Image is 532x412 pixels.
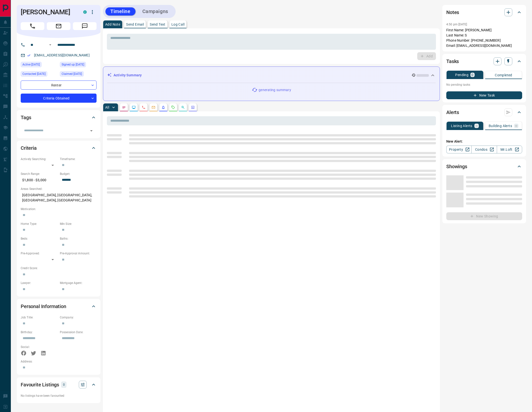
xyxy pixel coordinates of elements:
p: Pending [455,73,468,77]
p: Actively Searching: [21,157,57,161]
div: Mon May 07 2018 [60,62,97,69]
div: Fri Aug 15 2025 [21,62,57,69]
p: New Alert: [446,139,522,144]
p: Log Call [171,23,184,26]
svg: Listing Alerts [161,105,165,109]
p: Mortgage Agent: [60,281,97,285]
span: Call [21,22,44,30]
p: Budget: [60,172,97,176]
div: Showings [446,161,522,172]
h2: Tasks [446,57,459,65]
p: Completed [495,73,512,77]
h1: [PERSON_NAME] [21,8,76,16]
a: Mr.Loft [497,146,522,153]
button: New Task [446,91,522,99]
p: Possession Date: [60,330,97,334]
div: Favourite Listings0 [21,379,97,391]
div: Notes [446,6,522,18]
span: Message [73,22,97,30]
p: Add Note [105,23,120,26]
a: Property [446,146,472,153]
p: 0 [63,382,65,387]
span: Active [DATE] [22,62,40,67]
h2: Favourite Listings [21,381,59,389]
div: Renter [21,81,97,90]
p: Send Email [126,23,144,26]
p: Beds: [21,236,57,241]
h2: Personal Information [21,302,66,310]
p: All [105,106,109,109]
span: Claimed [DATE] [62,71,82,76]
p: Send Text [150,23,166,26]
button: Campaigns [137,7,173,16]
div: Personal Information [21,300,97,312]
p: No listings have been favourited [21,394,97,398]
p: Areas Searched: [21,187,97,191]
div: Tags [21,112,97,123]
svg: Email Verified [27,54,31,57]
p: $1,800 - $3,000 [21,176,57,184]
svg: Calls [142,105,146,109]
div: Criteria [21,142,97,154]
p: Min Size: [60,222,97,226]
p: Building Alerts [489,124,512,128]
button: Open [47,42,53,48]
div: Mon Aug 11 2025 [21,71,57,78]
button: Open [88,127,95,134]
h2: Tags [21,114,31,121]
p: Activity Summary [114,73,142,78]
div: Tasks [446,55,522,67]
p: Motivation: [21,207,97,211]
p: 0 [471,73,473,77]
p: Search Range: [21,172,57,176]
span: Email [47,22,70,30]
h2: Notes [446,8,459,16]
svg: Emails [151,105,155,109]
svg: Lead Browsing Activity [132,105,136,109]
a: [EMAIL_ADDRESS][DOMAIN_NAME] [34,53,90,57]
p: Timeframe: [60,157,97,161]
p: Job Title: [21,315,57,320]
h2: Alerts [446,108,459,116]
svg: Agent Actions [191,105,195,109]
p: generating summary [259,87,291,93]
p: Credit Score: [21,266,97,270]
p: 4:50 pm [DATE] [446,23,467,26]
p: Pre-Approval Amount: [60,251,97,256]
p: Address: [21,359,97,364]
div: Criteria Obtained [21,94,97,103]
div: condos.ca [83,10,87,14]
h2: Criteria [21,144,37,152]
div: Alerts [446,106,522,118]
p: Baths: [60,236,97,241]
p: Social: [21,345,57,349]
svg: Requests [171,105,175,109]
p: Company: [60,315,97,320]
p: Lawyer: [21,281,57,285]
p: Home Type: [21,222,57,226]
svg: Notes [122,105,126,109]
p: No pending tasks [446,81,522,88]
span: Contacted [DATE] [22,71,46,76]
p: Pre-Approved: [21,251,57,256]
svg: Opportunities [181,105,185,109]
p: Birthday: [21,330,57,334]
p: First Name: [PERSON_NAME] Last Name: S Phone Number: [PHONE_NUMBER] Email: [EMAIL_ADDRESS][DOMAIN... [446,28,522,48]
a: Condos [471,146,497,153]
div: Tue Dec 04 2018 [60,71,97,78]
div: Activity Summary [107,71,436,80]
h2: Showings [446,163,467,170]
span: Signed up [DATE] [62,62,84,67]
p: Listing Alerts [451,124,472,128]
button: Timeline [105,7,135,16]
p: [GEOGRAPHIC_DATA], [GEOGRAPHIC_DATA], [GEOGRAPHIC_DATA], [GEOGRAPHIC_DATA] [21,191,97,204]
